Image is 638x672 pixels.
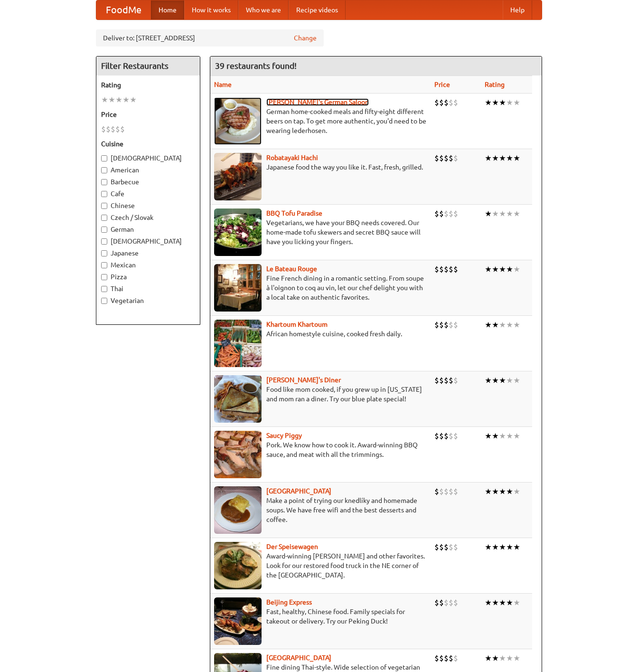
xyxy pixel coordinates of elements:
li: ★ [506,320,513,330]
img: sallys.jpg [214,375,262,423]
label: Japanese [101,248,195,258]
li: ★ [499,153,506,163]
a: [GEOGRAPHIC_DATA] [266,487,331,495]
li: ★ [513,486,520,497]
li: $ [449,653,453,663]
input: Mexican [101,262,107,268]
div: Deliver to: [STREET_ADDRESS] [96,29,324,47]
label: German [101,225,195,234]
li: ★ [499,431,506,441]
li: ★ [492,597,499,608]
li: ★ [485,542,492,552]
li: ★ [499,320,506,330]
input: Thai [101,286,107,292]
input: Czech / Slovak [101,215,107,221]
li: ★ [492,542,499,552]
li: $ [449,97,453,108]
li: $ [453,97,458,108]
b: [PERSON_NAME]'s Diner [266,376,341,384]
li: $ [453,653,458,663]
label: [DEMOGRAPHIC_DATA] [101,237,195,246]
b: Khartoum Khartoum [266,321,328,328]
li: ★ [492,97,499,108]
li: $ [444,597,449,608]
h5: Rating [101,80,195,90]
li: $ [439,208,444,219]
b: [PERSON_NAME]'s German Saloon [266,98,369,106]
li: $ [453,208,458,219]
li: $ [439,375,444,386]
input: Pizza [101,274,107,280]
img: khartoum.jpg [214,320,262,367]
li: $ [439,486,444,497]
input: Vegetarian [101,298,107,304]
input: Barbecue [101,179,107,185]
li: $ [115,124,120,134]
li: $ [444,97,449,108]
a: Robatayaki Hachi [266,154,318,161]
ng-pluralize: 39 restaurants found! [215,61,297,70]
li: $ [453,486,458,497]
p: African homestyle cuisine, cooked fresh daily. [214,329,427,339]
li: ★ [101,95,108,105]
img: esthers.jpg [214,97,262,145]
li: $ [444,542,449,552]
img: speisewagen.jpg [214,542,262,589]
a: BBQ Tofu Paradise [266,209,322,217]
li: $ [439,264,444,274]
li: $ [444,375,449,386]
label: Thai [101,284,195,293]
img: bateaurouge.jpg [214,264,262,312]
li: $ [444,320,449,330]
li: $ [434,486,439,497]
li: ★ [506,264,513,274]
li: ★ [485,320,492,330]
li: $ [449,542,453,552]
li: ★ [485,653,492,663]
li: ★ [513,597,520,608]
li: ★ [506,97,513,108]
li: ★ [485,486,492,497]
a: Who we are [238,0,289,19]
label: American [101,165,195,175]
li: $ [444,486,449,497]
img: czechpoint.jpg [214,486,262,534]
li: ★ [506,431,513,441]
li: $ [111,124,115,134]
input: [DEMOGRAPHIC_DATA] [101,155,107,161]
li: $ [439,542,444,552]
li: ★ [513,431,520,441]
label: Vegetarian [101,296,195,305]
li: $ [449,320,453,330]
li: $ [101,124,106,134]
input: Chinese [101,203,107,209]
li: $ [439,320,444,330]
li: $ [106,124,111,134]
li: ★ [130,95,137,105]
li: $ [434,542,439,552]
li: ★ [499,375,506,386]
li: $ [434,97,439,108]
li: $ [434,653,439,663]
li: ★ [506,208,513,219]
li: $ [444,264,449,274]
li: ★ [485,431,492,441]
li: ★ [108,95,115,105]
li: ★ [485,153,492,163]
p: Award-winning [PERSON_NAME] and other favorites. Look for our restored food truck in the NE corne... [214,551,427,580]
input: American [101,167,107,173]
li: $ [453,542,458,552]
li: ★ [499,653,506,663]
li: $ [434,264,439,274]
li: ★ [499,264,506,274]
h4: Filter Restaurants [96,57,200,76]
h5: Cuisine [101,139,195,149]
p: Japanese food the way you like it. Fast, fresh, grilled. [214,162,427,172]
li: $ [434,597,439,608]
li: $ [449,375,453,386]
a: Le Bateau Rouge [266,265,317,273]
label: Chinese [101,201,195,210]
li: $ [444,208,449,219]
